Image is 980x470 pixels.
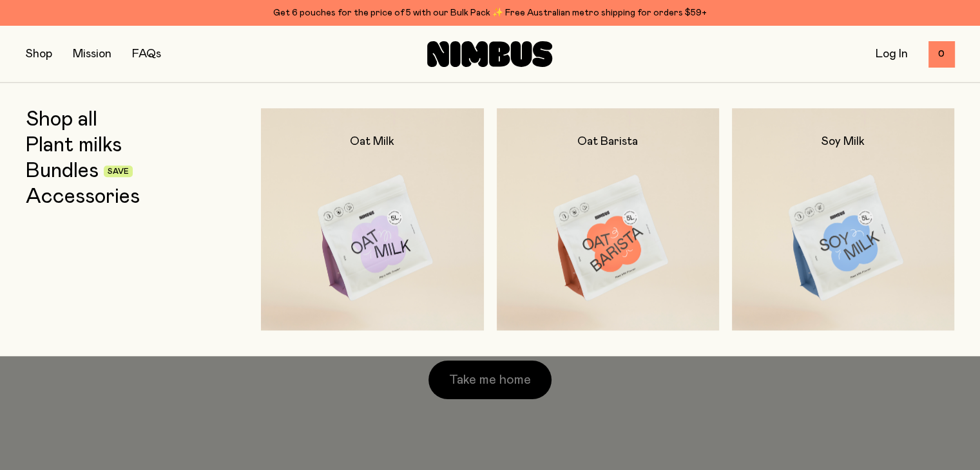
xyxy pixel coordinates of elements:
[26,134,122,157] a: Plant milks
[577,134,638,149] h2: Oat Barista
[821,134,865,149] h2: Soy Milk
[928,41,954,67] button: 0
[26,108,97,131] a: Shop all
[26,160,99,183] a: Bundles
[132,48,161,60] a: FAQs
[497,108,719,330] a: Oat Barista
[876,48,908,60] a: Log In
[108,168,129,176] span: Save
[350,134,394,149] h2: Oat Milk
[26,185,140,209] a: Accessories
[732,108,954,330] a: Soy Milk
[261,108,483,330] a: Oat Milk
[73,48,111,60] a: Mission
[26,5,954,21] div: Get 6 pouches for the price of 5 with our Bulk Pack ✨ Free Australian metro shipping for orders $59+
